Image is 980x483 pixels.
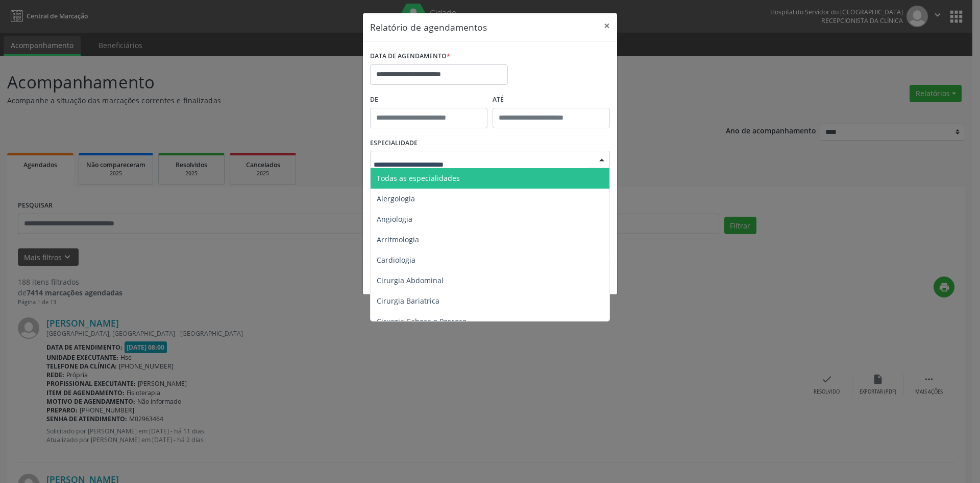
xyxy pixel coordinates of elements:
[377,214,412,224] span: Angiologia
[370,135,418,151] label: ESPECIALIDADE
[370,20,487,34] h5: Relatório de agendamentos
[377,173,460,183] span: Todas as especialidades
[377,235,419,244] span: Arritmologia
[377,194,415,203] span: Alergologia
[493,92,610,108] label: ATÉ
[377,296,439,306] span: Cirurgia Bariatrica
[370,49,450,64] label: DATA DE AGENDAMENTO
[377,255,415,265] span: Cardiologia
[597,13,617,38] button: Close
[377,275,444,285] span: Cirurgia Abdominal
[370,92,487,108] label: De
[377,316,467,326] span: Cirurgia Cabeça e Pescoço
